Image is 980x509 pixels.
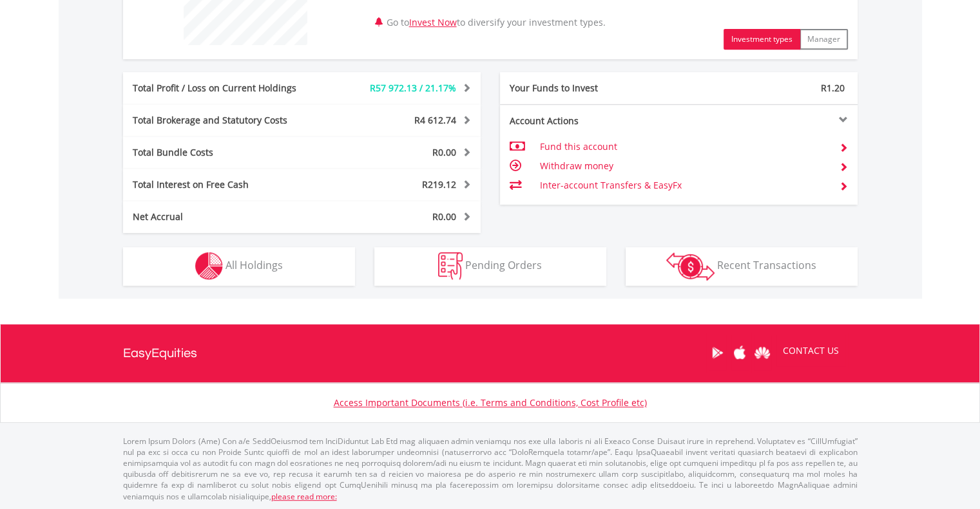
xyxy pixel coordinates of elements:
a: Invest Now [409,16,457,28]
span: R57 972.13 / 21.17% [370,82,456,94]
button: Manager [800,29,848,50]
img: transactions-zar-wht.png [666,252,715,281]
span: R1.20 [821,82,845,94]
button: All Holdings [123,247,355,286]
div: Total Bundle Costs [123,146,332,159]
td: Inter-account Transfers & EasyFx [539,176,829,195]
button: Investment types [724,29,800,50]
a: please read more: [271,491,337,502]
td: Withdraw money [539,156,829,176]
a: Access Important Documents (i.e. Terms and Conditions, Cost Profile etc) [334,396,647,409]
a: Google Play [706,333,729,373]
div: Account Actions [500,115,679,127]
img: pending_instructions-wht.png [438,252,463,280]
button: Pending Orders [374,247,606,286]
a: CONTACT US [774,333,848,369]
p: Lorem Ipsum Dolors (Ame) Con a/e SeddOeiusmod tem InciDiduntut Lab Etd mag aliquaen admin veniamq... [123,436,858,502]
span: R0.00 [432,146,456,158]
img: holdings-wht.png [195,252,223,280]
span: Recent Transactions [717,258,816,272]
a: Huawei [751,333,774,373]
button: Recent Transactions [626,247,858,286]
td: Fund this account [539,137,829,156]
span: Pending Orders [465,258,542,272]
span: All Holdings [226,258,283,272]
div: Total Brokerage and Statutory Costs [123,114,332,127]
div: Net Accrual [123,210,332,223]
a: EasyEquities [123,324,197,382]
span: R0.00 [432,210,456,223]
span: R4 612.74 [414,114,456,126]
div: Total Profit / Loss on Current Holdings [123,82,332,95]
div: Your Funds to Invest [500,82,679,95]
a: Apple [729,333,751,373]
span: R219.12 [422,178,456,190]
div: Total Interest on Free Cash [123,178,332,191]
